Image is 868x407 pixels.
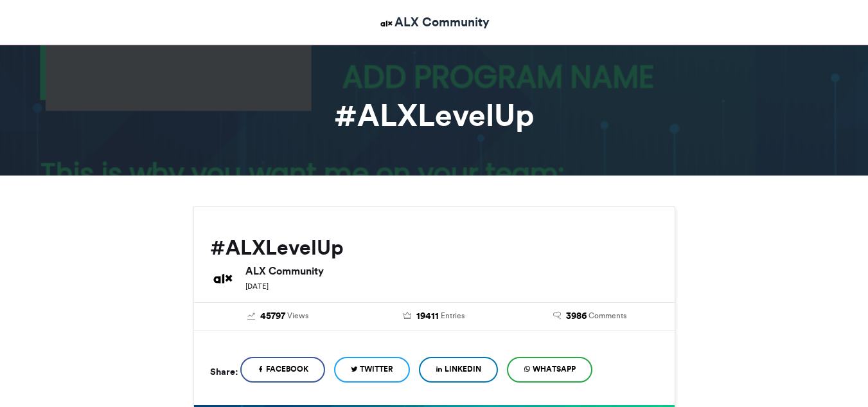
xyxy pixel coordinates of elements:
span: 45797 [260,309,285,323]
span: LinkedIn [445,363,481,375]
span: Views [287,310,308,321]
span: 3986 [566,309,587,323]
span: Facebook [266,363,308,375]
span: Comments [589,310,626,321]
span: WhatsApp [533,363,576,375]
span: Entries [441,310,465,321]
img: ALX Community [210,266,236,291]
a: ALX Community [378,13,490,32]
a: WhatsApp [507,357,592,383]
img: ALX Community [378,15,394,32]
a: Twitter [334,357,410,383]
a: 45797 Views [210,309,347,323]
span: Twitter [360,363,393,375]
span: 19411 [416,309,439,323]
h5: Share: [210,363,238,380]
a: LinkedIn [419,357,498,383]
small: [DATE] [245,282,269,291]
h6: ALX Community [245,266,659,276]
a: Facebook [240,357,325,383]
a: 3986 Comments [522,309,659,323]
h2: #ALXLevelUp [210,236,659,259]
h1: #ALXLevelUp [78,100,791,131]
a: 19411 Entries [366,309,502,323]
